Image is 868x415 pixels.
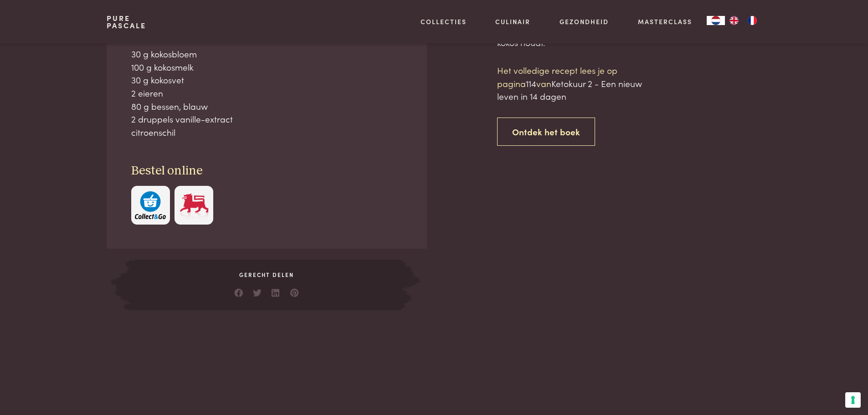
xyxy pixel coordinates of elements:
div: 2 druppels vanille-extract [131,113,403,126]
p: Het volledige recept lees je op pagina van [497,64,652,103]
span: Gerecht delen [135,271,398,279]
a: Masterclass [638,17,692,26]
img: Delhaize [179,191,210,219]
div: 30 g kokosvet [131,73,403,87]
span: Ketokuur 2 - Een nieuw leven in 14 dagen [497,77,642,102]
img: c308188babc36a3a401bcb5cb7e020f4d5ab42f7cacd8327e500463a43eeb86c.svg [135,191,166,219]
div: 2 eieren [131,87,403,100]
button: Uw voorkeuren voor toestemming voor trackingtechnologieën [845,392,861,408]
h3: Bestel online [131,163,403,179]
aside: Language selected: Nederlands [707,16,761,25]
div: 30 g kokosbloem [131,47,403,61]
a: FR [743,16,761,25]
ul: Language list [725,16,761,25]
div: 100 g kokosmelk [131,61,403,74]
a: Ontdek het boek [497,118,595,146]
a: Gezondheid [560,17,609,26]
a: EN [725,16,743,25]
div: 80 g bessen, blauw [131,100,403,113]
div: Language [707,16,725,25]
a: Culinair [495,17,530,26]
a: NL [707,16,725,25]
a: Collecties [421,17,467,26]
a: PurePascale [107,15,146,29]
span: 114 [526,77,536,89]
div: citroenschil [131,126,403,139]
